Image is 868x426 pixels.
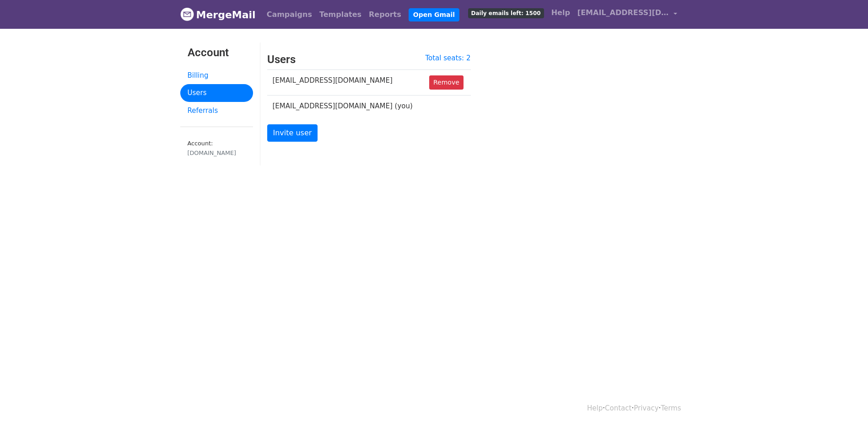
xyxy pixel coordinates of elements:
[605,404,631,412] a: Contact
[267,70,424,96] td: [EMAIL_ADDRESS][DOMAIN_NAME]
[267,124,318,142] a: Invite user
[429,75,464,90] a: Remove
[548,4,574,22] a: Help
[661,404,681,412] a: Terms
[587,404,603,412] a: Help
[577,7,669,18] span: [EMAIL_ADDRESS][DOMAIN_NAME]
[267,53,471,66] h3: Users
[316,5,365,24] a: Templates
[180,67,253,85] a: Billing
[188,149,246,157] div: [DOMAIN_NAME]
[188,46,246,59] h3: Account
[180,5,256,24] a: MergeMail
[267,96,424,117] td: [EMAIL_ADDRESS][DOMAIN_NAME] (you)
[188,140,246,157] small: Account:
[263,5,316,24] a: Campaigns
[180,84,253,102] a: Users
[634,404,658,412] a: Privacy
[464,4,548,22] a: Daily emails left: 1500
[468,8,544,18] span: Daily emails left: 1500
[180,7,194,21] img: MergeMail logo
[409,8,459,21] a: Open Gmail
[574,4,681,25] a: [EMAIL_ADDRESS][DOMAIN_NAME]
[180,102,253,120] a: Referrals
[365,5,405,24] a: Reports
[425,54,470,62] a: Total seats: 2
